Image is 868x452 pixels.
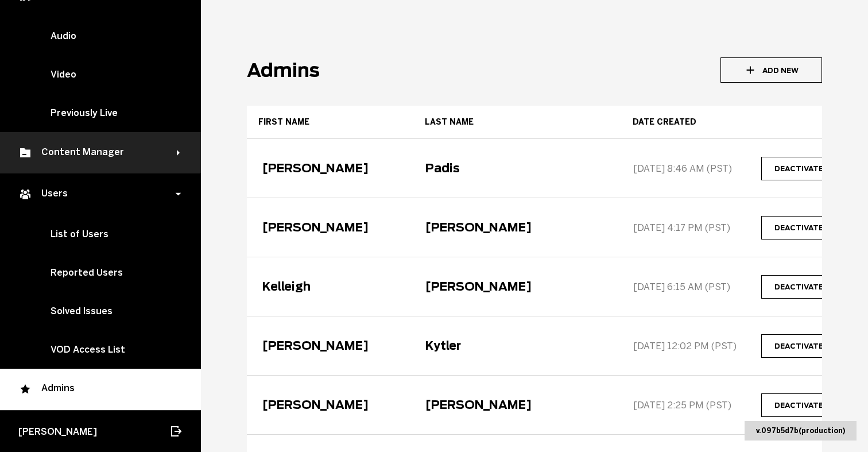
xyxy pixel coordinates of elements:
span: [PERSON_NAME] [18,426,97,437]
div: [DATE] 12:02 PM (PST) [633,341,737,351]
th: Date created [621,106,749,139]
h1: Admins [247,59,320,82]
div: [PERSON_NAME] [262,339,369,353]
div: Content Manager [18,146,177,160]
button: Kelleigh [259,279,314,294]
div: [PERSON_NAME] [425,398,532,412]
div: Kelleigh [262,280,311,293]
button: [PERSON_NAME] [259,220,372,235]
div: [DATE] 6:15 AM (PST) [633,281,730,292]
div: [PERSON_NAME] [262,221,369,234]
div: [PERSON_NAME] [262,398,369,412]
div: [DATE] 4:17 PM (PST) [633,222,730,233]
div: Admins [18,383,183,396]
div: Padis [425,161,460,175]
div: [DATE] 2:25 PM (PST) [633,400,731,411]
div: [DATE] 8:46 AM (PST) [633,163,732,174]
th: Last name [413,106,621,139]
button: [PERSON_NAME] [259,397,372,412]
button: [PERSON_NAME] [259,161,372,176]
div: v. 097b5d7b ( production ) [745,421,857,441]
button: Log out [163,419,188,444]
button: Add New [720,57,822,83]
th: First name [247,106,413,139]
div: [PERSON_NAME] [262,161,369,175]
div: [PERSON_NAME] [425,280,532,293]
div: Users [18,187,177,201]
div: [PERSON_NAME] [425,221,532,234]
div: Kytler [425,339,461,353]
button: [PERSON_NAME] [259,338,372,353]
